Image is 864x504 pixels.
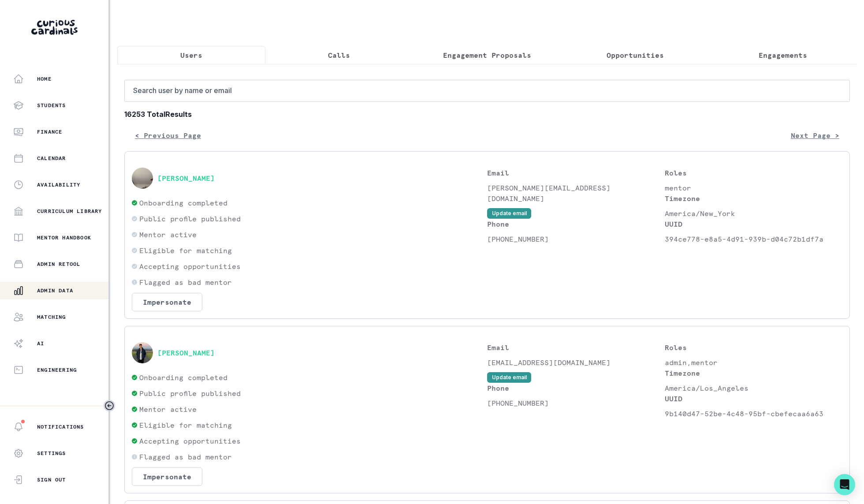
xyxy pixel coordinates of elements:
[665,193,842,204] p: Timezone
[139,245,232,256] p: Eligible for matching
[37,208,102,215] p: Curriculum Library
[328,50,350,60] p: Calls
[665,168,842,178] p: Roles
[665,383,842,393] p: America/Los_Angeles
[139,388,241,399] p: Public profile published
[607,50,664,60] p: Opportunities
[665,342,842,353] p: Roles
[139,213,241,224] p: Public profile published
[139,372,227,383] p: Onboarding completed
[139,404,197,414] p: Mentor active
[759,50,807,60] p: Engagements
[37,287,73,294] p: Admin Data
[37,340,44,347] p: AI
[139,261,241,272] p: Accepting opportunities
[665,219,842,229] p: UUID
[37,423,84,430] p: Notifications
[487,398,665,408] p: [PHONE_NUMBER]
[487,342,665,353] p: Email
[37,128,62,135] p: Finance
[132,467,202,486] button: Impersonate
[37,155,66,162] p: Calendar
[124,109,850,119] b: 16253 Total Results
[37,75,52,82] p: Home
[665,183,842,193] p: mentor
[31,20,78,35] img: Curious Cardinals Logo
[132,293,202,311] button: Impersonate
[104,400,115,411] button: Toggle sidebar
[37,102,66,109] p: Students
[443,50,531,60] p: Engagement Proposals
[180,50,202,60] p: Users
[139,452,232,462] p: Flagged as bad mentor
[139,277,232,287] p: Flagged as bad mentor
[780,127,850,144] button: Next Page >
[665,234,842,244] p: 394ce778-e8a5-4d91-939b-d04c72b1df7a
[37,366,77,373] p: Engineering
[157,348,215,357] button: [PERSON_NAME]
[37,314,66,321] p: Matching
[834,474,855,495] div: Open Intercom Messenger
[487,183,665,204] p: [PERSON_NAME][EMAIL_ADDRESS][DOMAIN_NAME]
[139,198,227,208] p: Onboarding completed
[487,219,665,229] p: Phone
[665,208,842,219] p: America/New_York
[139,229,197,240] p: Mentor active
[37,234,91,241] p: Mentor Handbook
[487,372,531,383] button: Update email
[37,476,66,483] p: Sign Out
[665,393,842,404] p: UUID
[487,383,665,393] p: Phone
[157,174,215,183] button: [PERSON_NAME]
[665,408,842,419] p: 9b140d47-52be-4c48-95bf-cbefecaa6a63
[139,420,232,430] p: Eligible for matching
[487,208,531,219] button: Update email
[37,181,80,188] p: Availability
[37,261,80,268] p: Admin Retool
[139,436,241,446] p: Accepting opportunities
[487,357,665,368] p: [EMAIL_ADDRESS][DOMAIN_NAME]
[37,450,66,457] p: Settings
[124,127,212,144] button: < Previous Page
[665,357,842,368] p: admin,mentor
[487,234,665,244] p: [PHONE_NUMBER]
[487,168,665,178] p: Email
[665,368,842,378] p: Timezone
